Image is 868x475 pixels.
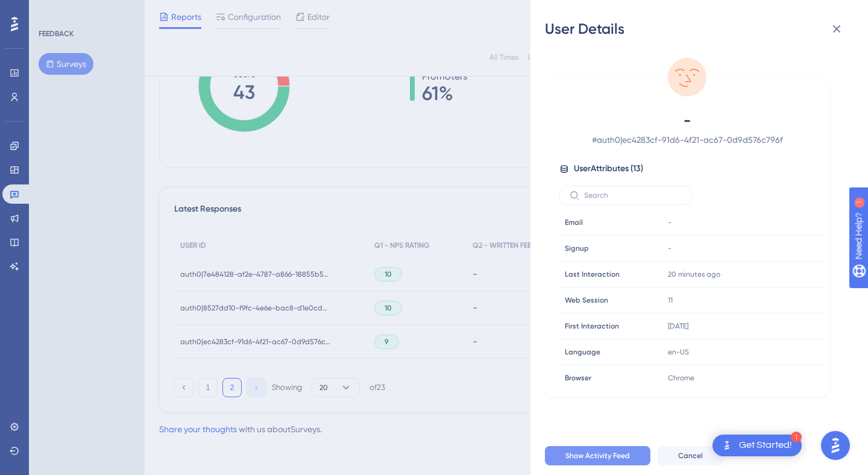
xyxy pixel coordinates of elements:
div: Open Get Started! checklist, remaining modules: 1 [712,435,802,456]
span: - [668,218,671,227]
span: en-US [668,347,689,357]
span: 11 [668,295,673,305]
span: Browser [565,373,591,383]
div: 1 [84,6,87,16]
span: User Attributes ( 13 ) [574,162,643,176]
span: Show Activity Feed [565,451,630,461]
span: - [668,244,671,253]
span: Email [565,218,583,227]
iframe: UserGuiding AI Assistant Launcher [817,427,854,464]
span: Last Interaction [565,269,620,279]
time: 20 minutes ago [668,270,720,278]
time: [DATE] [668,322,688,330]
input: Search [584,191,682,200]
span: First Interaction [565,321,619,331]
span: Web Session [565,295,608,305]
img: launcher-image-alternative-text [720,438,734,453]
span: Language [565,347,600,357]
div: User Details [545,19,854,39]
span: Signup [565,244,589,253]
span: - [581,111,793,130]
span: Chrome [668,373,694,383]
div: 1 [791,432,802,442]
span: Cancel [678,451,703,461]
button: Show Activity Feed [545,446,650,465]
div: Get Started! [739,439,792,452]
span: Need Help? [28,3,75,17]
span: # auth0|ec4283cf-91d6-4f21-ac67-0d9d576c796f [581,133,793,147]
button: Cancel [658,446,723,465]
